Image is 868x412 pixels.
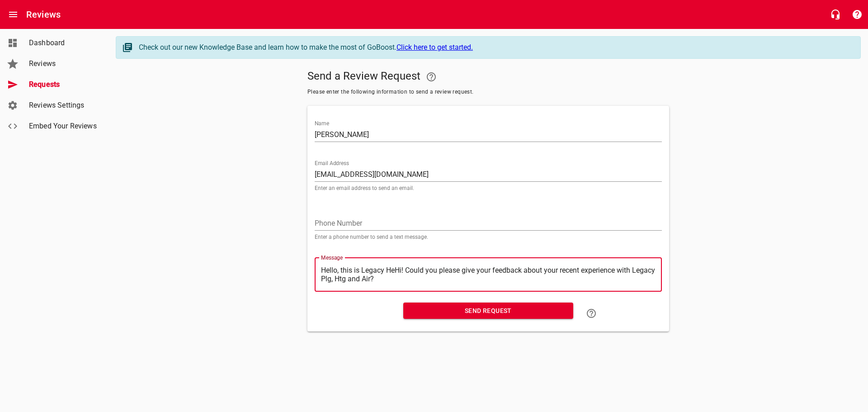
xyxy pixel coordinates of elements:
a: Click here to get started. [396,43,473,52]
button: Support Portal [846,4,868,25]
a: Your Google or Facebook account must be connected to "Send a Review Request" [420,66,442,88]
button: Open drawer [2,4,24,25]
span: Embed Your Reviews [29,121,98,132]
textarea: Hello, this is Legacy HeatingHi! Could you please give your feedback about your recent experience... [321,266,656,283]
div: Check out our new Knowledge Base and learn how to make the most of GoBoost. [139,42,851,53]
label: Name [315,121,329,126]
button: Send Request [403,303,573,319]
span: Reviews Settings [29,100,98,111]
h6: Reviews [26,7,61,22]
span: Please enter the following information to send a review request. [307,88,669,97]
span: Requests [29,79,98,90]
button: Live Chat [825,4,846,25]
span: Dashboard [29,38,98,48]
p: Enter an email address to send an email. [315,185,662,191]
label: Email Address [315,161,349,166]
span: Reviews [29,58,98,69]
a: Learn how to "Send a Review Request" [580,303,602,324]
p: Enter a phone number to send a text message. [315,234,662,240]
span: Send Request [410,305,566,317]
h5: Send a Review Request [307,66,669,88]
